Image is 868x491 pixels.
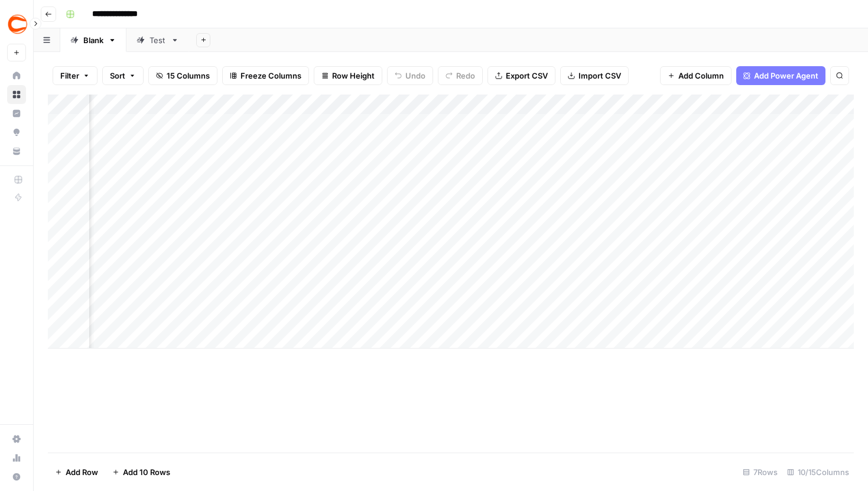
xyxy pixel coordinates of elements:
button: Workspace: Covers [7,9,26,39]
span: Sort [110,70,125,82]
button: Sort [102,66,144,85]
a: Usage [7,448,26,467]
a: Blank [60,28,126,52]
button: Help + Support [7,467,26,486]
button: Add Power Agent [736,66,825,85]
button: 15 Columns [148,66,217,85]
a: Home [7,66,26,85]
a: Browse [7,85,26,104]
button: Undo [387,66,433,85]
span: 15 Columns [167,70,210,82]
span: Add Power Agent [754,70,818,82]
div: Blank [83,34,103,46]
a: Settings [7,430,26,448]
span: Row Height [332,70,375,82]
button: Add Column [660,66,732,85]
button: Import CSV [560,66,629,85]
button: Row Height [314,66,382,85]
a: Your Data [7,142,26,161]
a: Insights [7,104,26,123]
a: Opportunities [7,123,26,142]
button: Add Row [48,463,105,482]
span: Add Column [678,70,724,82]
span: Export CSV [506,70,548,82]
button: Filter [53,66,97,85]
button: Export CSV [487,66,555,85]
button: Add 10 Rows [105,463,177,482]
span: Add 10 Rows [123,466,170,478]
button: Redo [438,66,483,85]
span: Import CSV [578,70,621,82]
div: 10/15 Columns [782,463,854,482]
span: Redo [456,70,475,82]
span: Filter [60,70,79,82]
button: Freeze Columns [222,66,309,85]
div: Test [149,34,166,46]
span: Add Row [66,466,98,478]
div: 7 Rows [738,463,782,482]
img: Covers Logo [7,14,28,35]
span: Freeze Columns [240,70,301,82]
span: Undo [405,70,425,82]
a: Test [126,28,189,52]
